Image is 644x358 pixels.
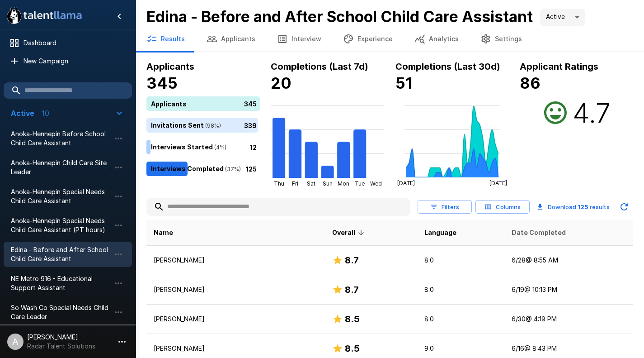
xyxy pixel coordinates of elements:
b: Completions (Last 7d) [271,61,368,72]
button: Applicants [196,26,266,52]
b: 86 [520,74,541,92]
button: Filters [418,200,472,214]
b: Applicant Ratings [520,61,598,72]
b: 125 [578,203,588,210]
button: Download 125 results [533,198,613,216]
span: Language [424,227,456,238]
span: Overall [332,227,367,238]
h6: 8.7 [345,253,359,267]
p: 8.0 [424,256,497,265]
td: 6/28 @ 8:55 AM [504,246,633,275]
b: 20 [271,74,291,92]
p: 125 [246,164,257,173]
tspan: Wed [370,180,382,187]
tspan: Thu [274,180,284,187]
p: 9.0 [424,344,497,353]
b: Applicants [146,61,194,72]
b: 345 [146,74,178,92]
p: [PERSON_NAME] [154,285,318,294]
b: 51 [395,74,412,92]
tspan: Tue [355,180,365,187]
span: Date Completed [512,227,566,238]
td: 6/19 @ 10:13 PM [504,275,633,305]
button: Analytics [404,26,470,52]
b: Edina - Before and After School Child Care Assistant [146,7,533,26]
p: 8.0 [424,315,497,324]
p: 8.0 [424,285,497,294]
tspan: [DATE] [489,180,507,186]
h6: 8.7 [345,282,359,297]
button: Experience [332,26,404,52]
div: Active [540,9,585,26]
h6: 8.5 [345,341,360,356]
p: [PERSON_NAME] [154,344,318,353]
tspan: Sat [307,180,316,187]
button: Interview [266,26,332,52]
p: [PERSON_NAME] [154,256,318,265]
tspan: Sun [323,180,333,187]
button: Updated Today - 1:52 PM [615,198,633,216]
tspan: Mon [338,180,350,187]
p: [PERSON_NAME] [154,315,318,324]
button: Results [136,26,196,52]
b: Completions (Last 30d) [395,61,500,72]
tspan: Fri [292,180,298,187]
span: Name [154,227,173,238]
h2: 4.7 [573,96,611,129]
button: Settings [470,26,533,52]
td: 6/30 @ 4:19 PM [504,305,633,334]
p: 345 [244,99,257,108]
tspan: [DATE] [397,180,415,186]
button: Columns [475,200,530,214]
p: 12 [250,142,257,152]
h6: 8.5 [345,312,360,326]
p: 339 [244,120,257,130]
